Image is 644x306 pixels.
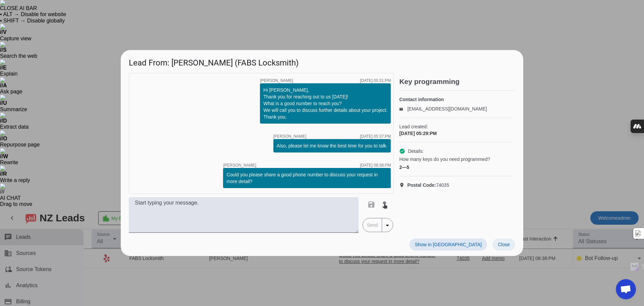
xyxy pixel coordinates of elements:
span: Close [498,242,510,247]
button: Show in [GEOGRAPHIC_DATA] [410,238,487,251]
div: Open chat [616,279,636,299]
mat-icon: arrow_drop_down [383,221,391,229]
button: Close [492,238,515,251]
span: Show in [GEOGRAPHIC_DATA] [415,242,482,247]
